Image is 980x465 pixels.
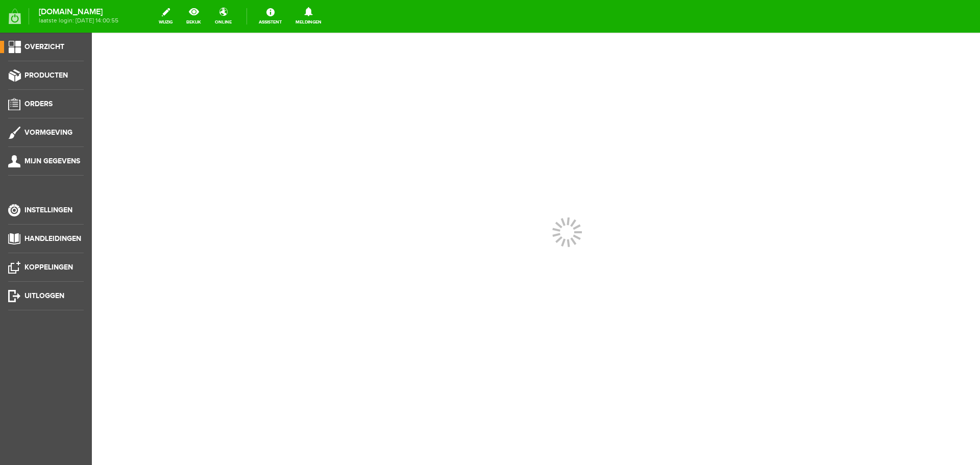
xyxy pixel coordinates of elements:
span: Uitloggen [24,291,64,300]
span: Overzicht [24,42,64,51]
span: Orders [24,100,53,108]
span: Vormgeving [24,128,72,137]
span: laatste login: [DATE] 14:00:55 [39,18,118,23]
span: Koppelingen [24,263,73,272]
a: bekijk [180,5,207,28]
span: Mijn gegevens [24,157,80,165]
span: Producten [24,71,68,80]
a: wijzig [153,5,179,28]
a: online [209,5,238,28]
span: Instellingen [24,206,72,214]
a: Assistent [253,5,288,28]
strong: [DOMAIN_NAME] [39,9,118,15]
span: Handleidingen [24,234,81,243]
a: Meldingen [289,5,328,28]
